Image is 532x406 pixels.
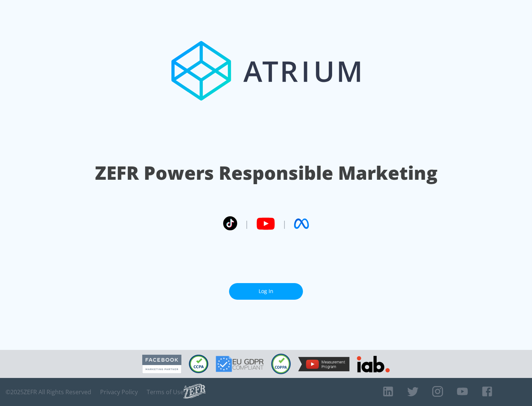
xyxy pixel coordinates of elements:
img: IAB [357,356,390,372]
h1: ZEFR Powers Responsible Marketing [95,160,437,186]
img: Facebook Marketing Partner [142,355,181,374]
a: Log In [229,283,303,300]
span: | [282,218,287,229]
a: Privacy Policy [100,388,138,396]
span: | [245,218,249,229]
img: GDPR Compliant [216,356,264,372]
img: COPPA Compliant [271,354,291,374]
img: CCPA Compliant [189,355,208,373]
span: © 2025 ZEFR All Rights Reserved [6,388,91,396]
img: YouTube Measurement Program [298,357,349,371]
a: Terms of Use [147,388,184,396]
